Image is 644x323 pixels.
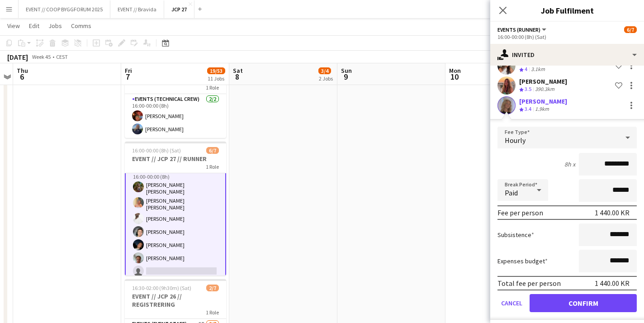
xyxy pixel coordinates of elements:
[525,105,531,112] span: 3.4
[505,188,518,197] span: Paid
[490,5,644,16] h3: Job Fulfilment
[340,71,352,82] span: 9
[56,53,68,60] div: CEST
[15,71,28,82] span: 6
[206,309,219,316] span: 1 Role
[206,147,219,154] span: 6/7
[17,66,28,75] span: Thu
[48,22,62,30] span: Jobs
[533,85,556,93] div: 390.3km
[505,136,526,145] span: Hourly
[110,0,164,18] button: EVENT // Bravida
[125,66,132,75] span: Fri
[497,231,534,239] label: Subsistence
[490,44,644,66] div: Invited
[319,75,333,82] div: 2 Jobs
[30,53,52,60] span: Week 45
[208,75,225,82] div: 11 Jobs
[7,22,20,30] span: View
[497,26,540,33] span: Events (Runner)
[125,164,226,281] app-card-role: Events (Runner)12I7A6/716:00-00:00 (8h)[PERSON_NAME] [PERSON_NAME][PERSON_NAME] [PERSON_NAME][PER...
[125,142,226,275] app-job-card: 16:00-00:00 (8h) (Sat)6/7EVENT // JCP 27 // RUNNER1 RoleEvents (Runner)12I7A6/716:00-00:00 (8h)[P...
[449,66,461,75] span: Mon
[206,163,219,170] span: 1 Role
[125,292,226,309] h3: EVENT // JCP 26 // REGISTRERING
[132,147,181,154] span: 16:00-00:00 (8h) (Sat)
[624,26,637,33] span: 6/7
[132,285,191,291] span: 16:30-02:00 (9h30m) (Sat)
[45,20,66,32] a: Jobs
[448,71,461,82] span: 10
[519,77,567,85] div: [PERSON_NAME]
[7,52,28,62] div: [DATE]
[207,67,225,74] span: 19/53
[123,71,132,82] span: 7
[125,155,226,163] h3: EVENT // JCP 27 // RUNNER
[232,71,243,82] span: 8
[497,257,548,265] label: Expenses budget
[525,85,531,92] span: 3.5
[519,97,567,105] div: [PERSON_NAME]
[341,66,352,75] span: Sun
[206,84,219,91] span: 1 Role
[125,94,226,138] app-card-role: Events (Technical Crew)2/216:00-00:00 (8h)[PERSON_NAME][PERSON_NAME]
[125,62,226,138] app-job-card: 16:00-00:00 (8h) (Sat)2/2EVENT // JCP 27 // BACKSTAGE1 RoleEvents (Technical Crew)2/216:00-00:00 ...
[233,66,243,75] span: Sat
[19,0,110,18] button: EVENT // COOP BYGGFORUM 2025
[595,208,630,217] div: 1 440.00 KR
[71,22,91,30] span: Comms
[497,26,548,33] button: Events (Runner)
[497,208,543,217] div: Fee per person
[497,33,637,40] div: 16:00-00:00 (8h) (Sat)
[4,20,24,32] a: View
[206,285,219,291] span: 2/7
[564,160,575,168] div: 8h x
[164,0,194,18] button: JCP 27
[497,279,561,288] div: Total fee per person
[318,67,331,74] span: 3/4
[529,66,547,73] div: 3.1km
[530,294,637,312] button: Confirm
[29,22,39,30] span: Edit
[497,294,526,312] button: Cancel
[533,105,551,113] div: 1.9km
[525,66,527,72] span: 4
[25,20,43,32] a: Edit
[595,279,630,288] div: 1 440.00 KR
[67,20,95,32] a: Comms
